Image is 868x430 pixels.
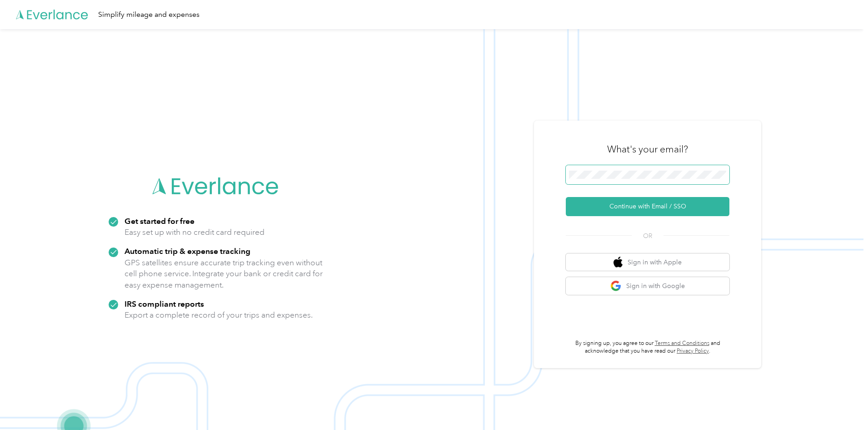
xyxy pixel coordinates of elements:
[614,257,623,268] img: apple logo
[632,231,663,241] span: OR
[566,277,729,295] button: google logoSign in with Google
[98,9,200,20] div: Simplify mileage and expenses
[677,348,709,354] a: Privacy Policy
[607,143,688,156] h3: What's your email?
[566,339,729,355] p: By signing up, you agree to our and acknowledge that you have read our .
[125,227,264,238] p: Easy set up with no credit card required
[125,299,204,309] strong: IRS compliant reports
[655,340,709,347] a: Terms and Conditions
[610,280,622,292] img: google logo
[125,246,250,256] strong: Automatic trip & expense tracking
[566,253,729,271] button: apple logoSign in with Apple
[566,197,729,216] button: Continue with Email / SSO
[125,216,195,226] strong: Get started for free
[125,257,323,291] p: GPS satellites ensure accurate trip tracking even without cell phone service. Integrate your bank...
[125,309,313,321] p: Export a complete record of your trips and expenses.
